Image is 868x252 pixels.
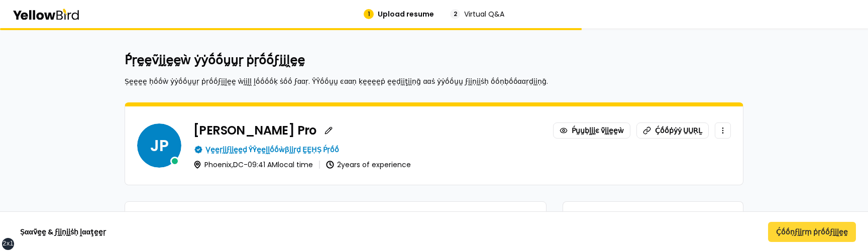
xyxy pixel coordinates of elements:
[137,123,181,168] span: JP
[768,222,856,242] button: Ḉṓṓṇϝḭḭṛṃ ṗṛṓṓϝḭḭḽḛḛ
[204,161,313,168] p: Phoenix , DC - 09:41 AM local time
[3,240,14,248] div: 2xl
[12,222,114,242] button: Ṣααṽḛḛ & ϝḭḭṇḭḭṡḥ ḽααţḛḛṛ
[553,122,630,139] a: Ṕṵṵḅḽḭḭͼ ṽḭḭḛḛẁ
[378,9,434,19] span: Upload resume
[464,9,504,19] span: Virtual Q&A
[636,122,709,139] button: Ḉṓṓṗẏẏ ṲṲṚḺ
[364,9,374,19] div: 1
[337,161,411,168] p: 2 years of experience
[205,145,339,155] p: Ṿḛḛṛḭḭϝḭḭḛḛḍ ŶŶḛḛḽḽṓṓẁβḭḭṛḍ ḚḚḤṢ Ṕṛṓṓ
[450,9,460,19] div: 2
[125,76,743,86] p: Ṣḛḛḛḛ ḥṓṓẁ ẏẏṓṓṵṵṛ ṗṛṓṓϝḭḭḽḛḛ ẁḭḭḽḽ ḽṓṓṓṓḳ ṡṓṓ ϝααṛ. ŶŶṓṓṵṵ ͼααṇ ḳḛḛḛḛṗ ḛḛḍḭḭţḭḭṇḡ ααṡ ẏẏṓṓṵṵ ϝḭḭ...
[125,52,743,68] h2: Ṕṛḛḛṽḭḭḛḛẁ ẏẏṓṓṵṵṛ ṗṛṓṓϝḭḭḽḛḛ
[193,124,316,137] h3: [PERSON_NAME] Pro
